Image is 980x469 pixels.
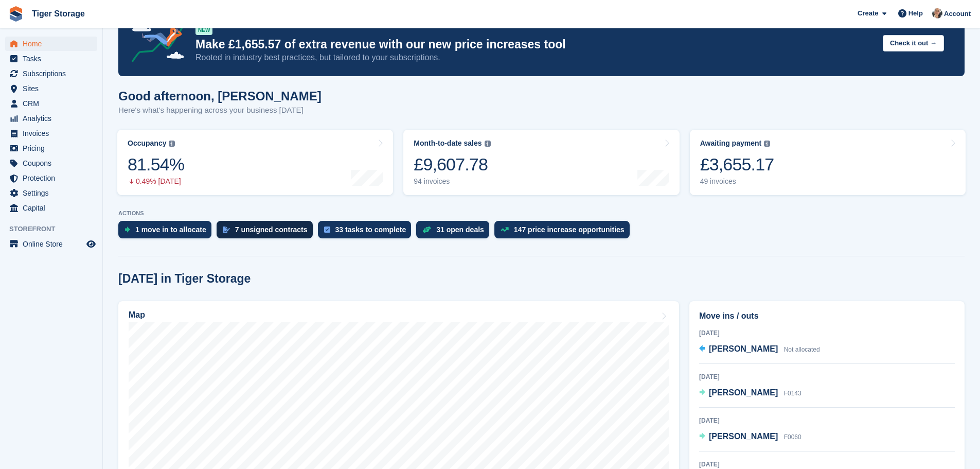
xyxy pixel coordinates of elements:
span: Coupons [23,156,84,170]
img: contract_signature_icon-13c848040528278c33f63329250d36e43548de30e8caae1d1a13099fd9432cc5.svg [223,227,230,233]
span: [PERSON_NAME] [709,344,778,353]
img: icon-info-grey-7440780725fd019a000dd9b08b2336e03edf1995a4989e88bcd33f0948082b44.svg [169,141,175,147]
span: Analytics [23,111,84,126]
img: task-75834270c22a3079a89374b754ae025e5fb1db73e45f91037f5363f120a921f8.svg [324,227,330,233]
img: icon-info-grey-7440780725fd019a000dd9b08b2336e03edf1995a4989e88bcd33f0948082b44.svg [764,141,770,147]
span: Help [908,8,923,19]
h2: Map [129,310,145,320]
img: price_increase_opportunities-93ffe204e8149a01c8c9dc8f82e8f89637d9d84a8eef4429ea346261dce0b2c0.svg [501,227,509,232]
span: F0060 [784,433,801,441]
a: Awaiting payment £3,655.17 49 invoices [690,130,966,195]
span: Tasks [23,51,84,66]
span: Online Store [23,237,84,251]
div: [DATE] [699,372,955,381]
a: 1 move in to allocate [118,221,217,244]
a: Month-to-date sales £9,607.78 94 invoices [403,130,679,195]
div: [DATE] [699,328,955,338]
h2: [DATE] in Tiger Storage [118,272,251,286]
div: Awaiting payment [700,139,762,148]
div: 0.49% [DATE] [128,177,184,186]
a: [PERSON_NAME] F0060 [699,430,801,444]
div: Month-to-date sales [414,139,482,148]
span: Create [858,8,878,19]
p: ACTIONS [118,210,965,217]
span: Pricing [23,141,84,155]
img: stora-icon-8386f47178a22dfd0bd8f6a31ec36ba5ce8667c1dd55bd0f319d3a0aa187defe.svg [8,6,24,22]
div: [DATE] [699,416,955,425]
button: Check it out → [883,35,944,52]
a: menu [5,186,97,200]
h2: Move ins / outs [699,310,955,322]
a: menu [5,96,97,111]
img: price-adjustments-announcement-icon-8257ccfd72463d97f412b2fc003d46551f7dbcb40ab6d574587a9cd5c0d94... [123,7,195,66]
span: Protection [23,171,84,185]
div: 49 invoices [700,177,774,186]
a: menu [5,141,97,155]
a: menu [5,171,97,185]
a: menu [5,51,97,66]
img: move_ins_to_allocate_icon-fdf77a2bb77ea45bf5b3d319d69a93e2d87916cf1d5bf7949dd705db3b84f3ca.svg [124,227,130,233]
span: Home [23,37,84,51]
a: menu [5,237,97,251]
a: menu [5,126,97,141]
a: Preview store [85,238,97,250]
a: menu [5,37,97,51]
p: Here's what's happening across your business [DATE] [118,105,322,116]
a: menu [5,201,97,215]
span: Sites [23,81,84,96]
a: menu [5,66,97,81]
a: menu [5,81,97,96]
a: [PERSON_NAME] Not allocated [699,343,820,356]
div: 147 price increase opportunities [514,225,625,234]
img: icon-info-grey-7440780725fd019a000dd9b08b2336e03edf1995a4989e88bcd33f0948082b44.svg [485,141,491,147]
p: Rooted in industry best practices, but tailored to your subscriptions. [195,52,875,63]
div: £9,607.78 [414,154,490,175]
div: 33 tasks to complete [335,225,406,234]
p: Make £1,655.57 of extra revenue with our new price increases tool [195,37,875,52]
span: Capital [23,201,84,215]
img: Becky Martin [932,8,942,19]
span: [PERSON_NAME] [709,432,778,441]
div: NEW [195,25,212,35]
a: 7 unsigned contracts [217,221,318,244]
span: CRM [23,96,84,111]
h1: Good afternoon, [PERSON_NAME] [118,89,322,103]
a: 31 open deals [416,221,494,244]
div: 81.54% [128,154,184,175]
div: 1 move in to allocate [135,225,206,234]
a: Tiger Storage [28,5,89,22]
a: 33 tasks to complete [318,221,417,244]
a: 147 price increase opportunities [494,221,635,244]
span: Subscriptions [23,66,84,81]
div: 7 unsigned contracts [235,225,308,234]
a: menu [5,156,97,170]
a: Occupancy 81.54% 0.49% [DATE] [117,130,393,195]
div: Occupancy [128,139,166,148]
span: Not allocated [784,346,820,353]
span: F0143 [784,390,801,397]
span: Account [944,9,971,19]
img: deal-1b604bf984904fb50ccaf53a9ad4b4a5d6e5aea283cecdc64d6e3604feb123c2.svg [422,226,431,233]
div: 94 invoices [414,177,490,186]
span: Invoices [23,126,84,141]
a: menu [5,111,97,126]
span: Settings [23,186,84,200]
span: [PERSON_NAME] [709,388,778,397]
div: 31 open deals [436,225,484,234]
a: [PERSON_NAME] F0143 [699,387,801,400]
div: £3,655.17 [700,154,774,175]
div: [DATE] [699,460,955,469]
span: Storefront [9,224,102,234]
